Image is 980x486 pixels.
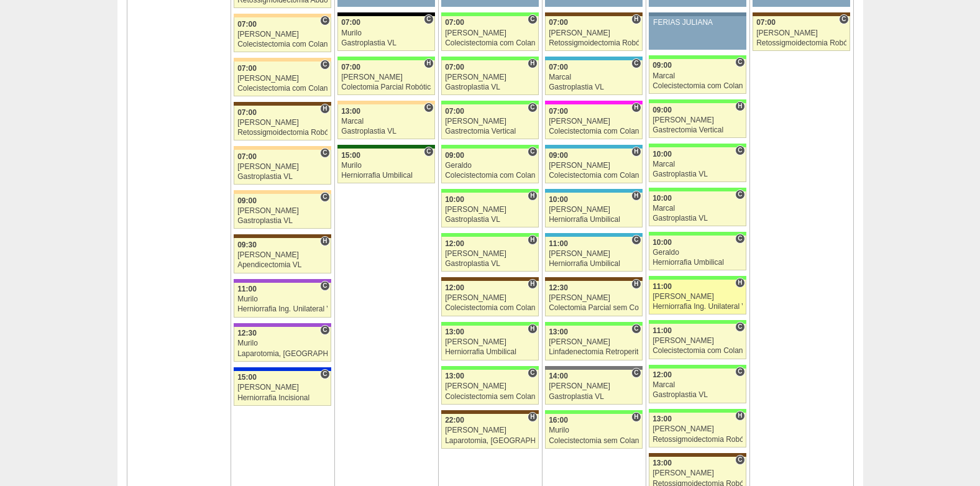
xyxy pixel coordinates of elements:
[445,283,464,292] span: 12:00
[341,151,360,160] span: 15:00
[441,193,538,227] a: H 10:00 [PERSON_NAME] Gastroplastia VL
[735,278,744,288] span: Hospital
[445,117,535,126] div: [PERSON_NAME]
[545,370,642,405] a: C 14:00 [PERSON_NAME] Gastroplastia VL
[653,436,743,444] div: Retossigmoidectomia Robótica
[441,149,538,183] a: C 09:00 Geraldo Colecistectomia com Colangiografia VL
[545,60,642,95] a: C 07:00 Marcal Gastroplastia VL
[545,16,642,51] a: H 07:00 [PERSON_NAME] Retossigmoidectomia Robótica
[649,365,746,369] div: Key: Brasil
[735,411,744,421] span: Hospital
[441,60,538,95] a: H 07:00 [PERSON_NAME] Gastroplastia VL
[234,234,331,238] div: Key: Santa Joana
[337,149,434,183] a: C 15:00 Murilo Herniorrafia Umbilical
[234,323,331,327] div: Key: IFOR
[237,163,327,171] div: [PERSON_NAME]
[549,348,639,356] div: Linfadenectomia Retroperitoneal
[237,108,257,117] span: 07:00
[341,117,431,126] div: Marcal
[735,367,744,377] span: Consultório
[445,18,464,27] span: 07:00
[735,145,744,155] span: Consultório
[237,207,327,215] div: [PERSON_NAME]
[341,107,360,116] span: 13:00
[653,19,742,27] div: FERIAS JULIANA
[549,372,568,380] span: 14:00
[549,151,568,160] span: 09:00
[653,337,743,345] div: [PERSON_NAME]
[653,72,743,80] div: Marcal
[549,206,639,214] div: [PERSON_NAME]
[445,206,535,214] div: [PERSON_NAME]
[445,294,535,302] div: [PERSON_NAME]
[653,391,743,399] div: Gastroplastia VL
[441,237,538,272] a: H 12:00 [PERSON_NAME] Gastroplastia VL
[549,250,639,258] div: [PERSON_NAME]
[735,234,744,244] span: Consultório
[445,348,535,356] div: Herniorrafia Umbilical
[649,191,746,226] a: C 10:00 Marcal Gastroplastia VL
[234,62,331,96] a: C 07:00 [PERSON_NAME] Colecistectomia com Colangiografia VL
[549,283,568,292] span: 12:30
[549,83,639,91] div: Gastroplastia VL
[631,191,641,201] span: Hospital
[653,425,743,433] div: [PERSON_NAME]
[545,366,642,370] div: Key: São Bernardo
[237,40,327,48] div: Colecistectomia com Colangiografia VL
[341,39,431,47] div: Gastroplastia VL
[545,189,642,193] div: Key: Neomater
[341,83,431,91] div: Colectomia Parcial Robótica
[237,173,327,181] div: Gastroplastia VL
[653,194,672,203] span: 10:00
[549,18,568,27] span: 07:00
[320,16,329,25] span: Consultório
[441,145,538,149] div: Key: Brasil
[528,235,537,245] span: Hospital
[441,370,538,405] a: C 13:00 [PERSON_NAME] Colecistectomia sem Colangiografia VL
[549,172,639,180] div: Colecistectomia com Colangiografia VL
[445,372,464,380] span: 13:00
[528,14,537,24] span: Consultório
[237,350,327,358] div: Laparotomia, [GEOGRAPHIC_DATA], Drenagem, Bridas VL
[545,410,642,414] div: Key: Brasil
[445,393,535,401] div: Colecistectomia sem Colangiografia VL
[234,106,331,140] a: H 07:00 [PERSON_NAME] Retossigmoidectomia Robótica
[653,347,743,355] div: Colecistectomia com Colangiografia VL
[649,320,746,324] div: Key: Brasil
[545,101,642,104] div: Key: Pro Matre
[237,129,327,137] div: Retossigmoidectomia Robótica
[545,233,642,237] div: Key: Neomater
[445,382,535,390] div: [PERSON_NAME]
[549,239,568,248] span: 11:00
[234,327,331,362] a: C 12:30 Murilo Laparotomia, [GEOGRAPHIC_DATA], Drenagem, Bridas VL
[528,58,537,68] span: Hospital
[237,329,257,337] span: 12:30
[839,14,848,24] span: Consultório
[653,293,743,301] div: [PERSON_NAME]
[549,328,568,336] span: 13:00
[337,60,434,95] a: H 07:00 [PERSON_NAME] Colectomia Parcial Robótica
[631,14,641,24] span: Hospital
[549,382,639,390] div: [PERSON_NAME]
[320,236,329,246] span: Hospital
[237,373,257,382] span: 15:00
[320,325,329,335] span: Consultório
[549,73,639,81] div: Marcal
[237,383,327,392] div: [PERSON_NAME]
[649,324,746,359] a: C 11:00 [PERSON_NAME] Colecistectomia com Colangiografia VL
[653,82,743,90] div: Colecistectomia com Colangiografia VL
[653,249,743,257] div: Geraldo
[424,58,433,68] span: Hospital
[237,152,257,161] span: 07:00
[631,235,641,245] span: Consultório
[528,412,537,422] span: Hospital
[735,322,744,332] span: Consultório
[424,103,433,112] span: Consultório
[549,39,639,47] div: Retossigmoidectomia Robótica
[237,30,327,39] div: [PERSON_NAME]
[445,83,535,91] div: Gastroplastia VL
[320,369,329,379] span: Consultório
[445,338,535,346] div: [PERSON_NAME]
[545,12,642,16] div: Key: Santa Joana
[234,17,331,52] a: C 07:00 [PERSON_NAME] Colecistectomia com Colangiografia VL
